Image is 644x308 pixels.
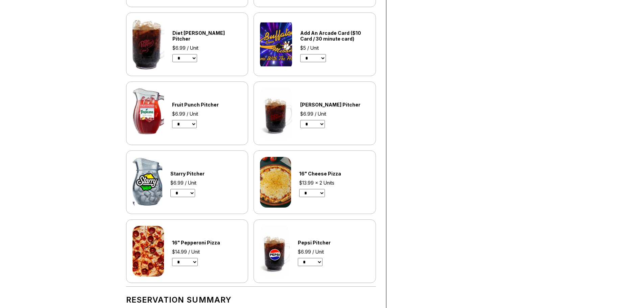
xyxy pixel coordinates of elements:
div: $6.99 / Unit [170,180,225,186]
div: $6.99 / Unit [172,45,242,51]
div: $6.99 / Unit [298,249,352,255]
img: Dr.Pepper Pitcher [260,88,292,139]
div: Pepsi Pitcher [298,240,352,245]
div: $6.99 / Unit [300,111,369,117]
img: Pepsi Pitcher [260,226,290,277]
div: $6.99 / Unit [172,111,238,117]
div: Starry Pitcher [170,171,225,176]
div: $5 / Unit [300,45,369,51]
img: Add An Arcade Card ($10 Card / 30 minute card) [260,19,292,70]
h1: Reservation Summary [126,295,376,305]
img: Starry Pitcher [133,157,163,208]
img: 16" Cheese Pizza [260,157,291,208]
div: $13.99 x 2 Units [299,180,361,186]
div: 16" Cheese Pizza [299,171,361,176]
img: Fruit Punch Pitcher [133,88,164,139]
img: Diet Dr.Pepper Pitcher [133,19,165,70]
div: 16" Pepperoni Pizza [172,240,239,245]
img: 16" Pepperoni Pizza [133,226,164,277]
div: [PERSON_NAME] Pitcher [300,102,369,108]
div: Diet [PERSON_NAME] Pitcher [172,30,242,42]
div: Fruit Punch Pitcher [172,102,238,108]
div: $14.99 / Unit [172,249,239,255]
div: Add An Arcade Card ($10 Card / 30 minute card) [300,30,369,42]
